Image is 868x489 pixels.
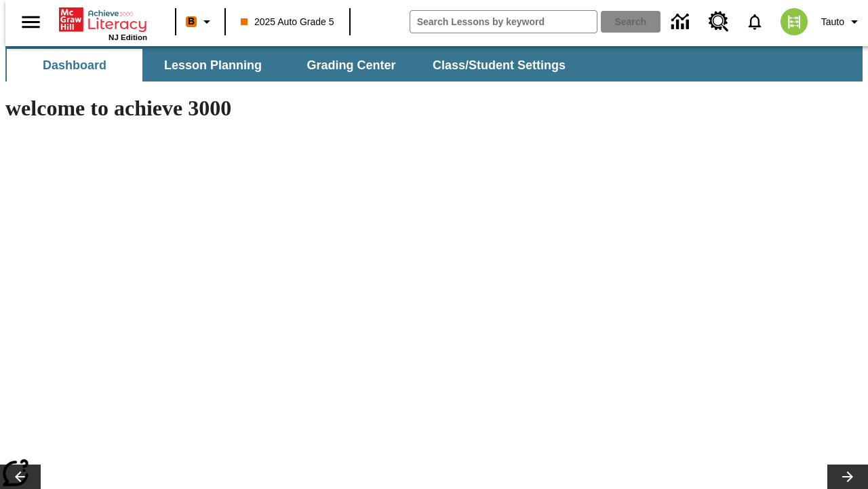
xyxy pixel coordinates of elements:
span: Lesson Planning [164,58,262,73]
img: avatar image [781,8,808,35]
button: Lesson Planning [145,49,281,81]
button: Open side menu [11,2,51,42]
button: Class/Student Settings [422,49,576,81]
button: Boost Class color is orange. Change class color [180,10,220,34]
span: Dashboard [43,58,106,73]
a: Data Center [663,3,701,41]
a: Notifications [737,4,772,39]
input: search field [410,11,597,33]
button: Grading Center [283,49,419,81]
a: Home [59,6,147,33]
a: Resource Center, Will open in new tab [701,3,737,40]
div: SubNavbar [5,49,578,81]
button: Select a new avatar [772,4,816,39]
h1: welcome to achieve 3000 [5,96,591,121]
span: Grading Center [307,58,395,73]
button: Dashboard [7,49,142,81]
span: Tauto [821,15,844,29]
span: NJ Edition [108,33,147,41]
div: Home [59,5,147,41]
span: B [188,13,195,30]
div: SubNavbar [5,46,863,81]
button: Profile/Settings [816,10,868,34]
button: Lesson carousel, Next [827,465,868,489]
span: 2025 Auto Grade 5 [241,15,334,29]
span: Class/Student Settings [433,58,566,73]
